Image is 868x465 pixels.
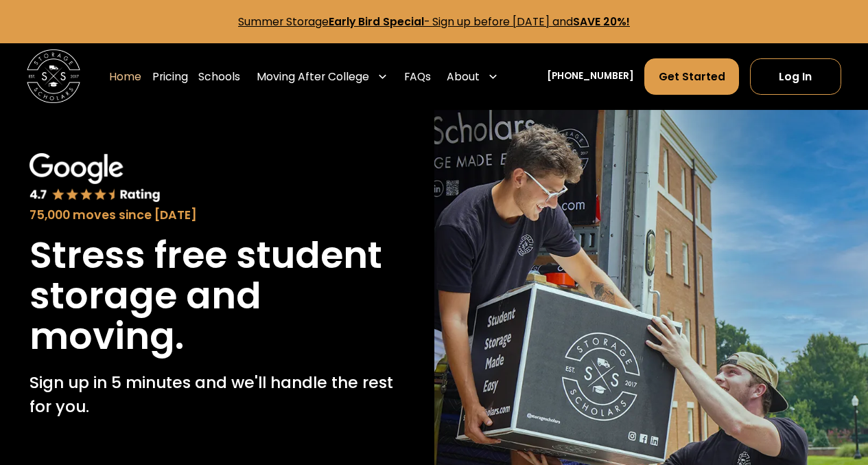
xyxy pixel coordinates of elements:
div: About [447,69,480,84]
a: Home [109,58,141,95]
div: Moving After College [251,58,393,95]
img: Storage Scholars main logo [27,49,80,103]
strong: Early Bird Special [329,14,424,29]
a: Summer StorageEarly Bird Special- Sign up before [DATE] andSAVE 20%! [238,14,630,29]
a: Get Started [644,58,739,95]
div: Moving After College [257,69,369,84]
a: [PHONE_NUMBER] [547,69,634,84]
p: Sign up in 5 minutes and we'll handle the rest for you. [30,370,405,418]
strong: SAVE 20%! [573,14,630,29]
a: FAQs [404,58,431,95]
div: About [441,58,504,95]
a: Log In [750,58,841,95]
img: Google 4.7 star rating [30,153,161,203]
div: 75,000 moves since [DATE] [30,206,405,224]
a: Pricing [152,58,188,95]
a: Schools [198,58,240,95]
h1: Stress free student storage and moving. [30,235,405,356]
